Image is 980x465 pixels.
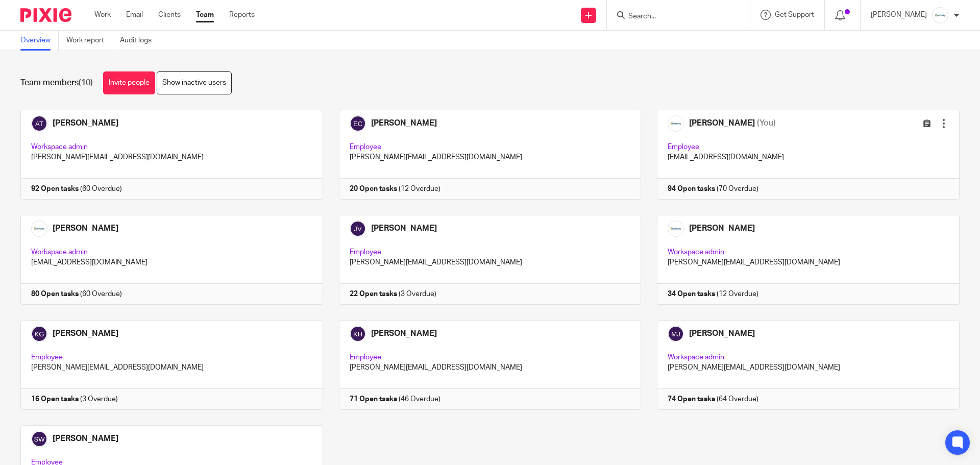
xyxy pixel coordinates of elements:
a: Work report [66,31,112,51]
a: Team [196,10,214,20]
a: Invite people [103,71,155,94]
h1: Team members [20,78,93,88]
img: Infinity%20Logo%20with%20Whitespace%20.png [932,7,948,23]
img: Pixie [20,8,71,22]
a: Audit logs [120,31,159,51]
a: Show inactive users [157,71,232,94]
a: Work [94,10,111,20]
a: Overview [20,31,59,51]
p: [PERSON_NAME] [871,10,927,20]
span: (10) [79,79,93,87]
span: Get Support [775,11,814,18]
a: Reports [229,10,255,20]
input: Search [627,12,719,21]
a: Clients [158,10,181,20]
a: Email [126,10,143,20]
